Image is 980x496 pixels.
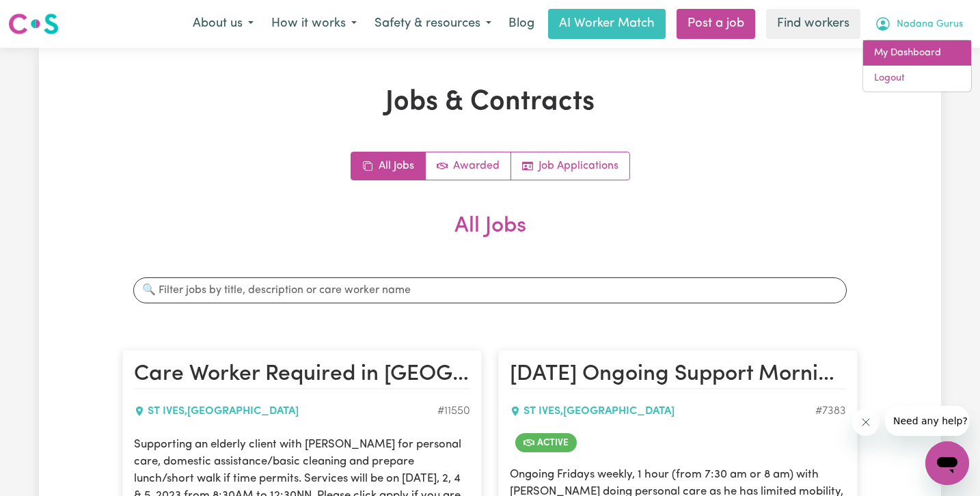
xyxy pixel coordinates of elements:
iframe: Message from company [885,406,969,436]
span: Job is active [515,433,577,452]
div: ST IVES , [GEOGRAPHIC_DATA] [510,403,815,419]
a: My Dashboard [863,40,971,66]
a: All jobs [351,152,426,180]
h2: Friday's Ongoing Support Morning Shift - St Ives, NSW [510,361,846,389]
button: My Account [866,10,972,38]
span: Nadana Gurus [897,17,963,32]
a: Careseekers logo [8,8,59,40]
img: Careseekers logo [8,12,59,36]
a: Logout [863,66,971,92]
div: My Account [862,40,972,92]
a: Job applications [511,152,629,180]
a: Blog [500,9,543,39]
a: Find workers [766,9,860,39]
button: Safety & resources [366,10,500,38]
iframe: Close message [852,409,880,436]
iframe: Button to launch messaging window [925,441,969,485]
div: Job ID #7383 [815,403,846,419]
a: Post a job [677,9,755,39]
input: 🔍 Filter jobs by title, description or care worker name [133,277,847,303]
h1: Jobs & Contracts [122,86,858,119]
a: AI Worker Match [548,9,666,39]
div: ST IVES , [GEOGRAPHIC_DATA] [134,403,437,419]
a: Active jobs [426,152,511,180]
button: How it works [262,10,366,38]
h2: Care Worker Required in St Ives, NSW [134,361,470,389]
button: About us [184,10,262,38]
h2: All Jobs [122,213,858,261]
div: Job ID #11550 [437,403,470,419]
